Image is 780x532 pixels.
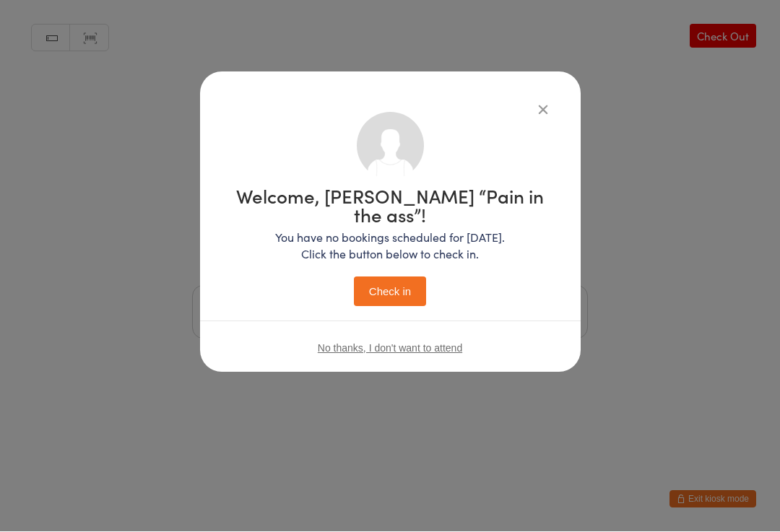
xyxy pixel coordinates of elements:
[357,113,424,180] img: no_photo.png
[318,343,462,354] button: No thanks, I don't want to attend
[354,277,426,307] button: Check in
[229,230,552,263] p: You have no bookings scheduled for [DATE]. Click the button below to check in.
[229,187,552,224] h1: Welcome, [PERSON_NAME] “Pain in the ass”!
